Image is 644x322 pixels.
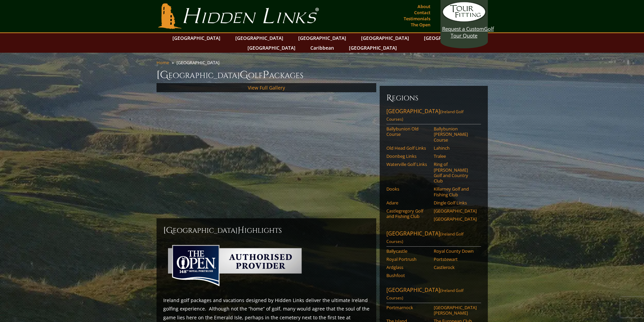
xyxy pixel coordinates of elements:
a: [GEOGRAPHIC_DATA] [434,208,477,214]
span: (Ireland Golf Courses) [386,231,463,244]
a: Request a CustomGolf Tour Quote [442,2,486,39]
a: Old Head Golf Links [386,145,429,151]
a: Royal County Down [434,248,477,254]
a: Portmarnock [386,305,429,310]
span: (Ireland Golf Courses) [386,288,463,301]
a: Royal Portrush [386,256,429,262]
a: View Full Gallery [248,84,285,91]
a: Bushfoot [386,273,429,278]
a: Ring of [PERSON_NAME] Golf and Country Club [434,162,477,183]
a: About [416,2,432,11]
h2: [GEOGRAPHIC_DATA] ighlights [163,225,369,236]
h6: Regions [386,93,481,103]
a: Home [157,59,169,66]
a: Dooks [386,186,429,192]
a: [GEOGRAPHIC_DATA] [244,43,299,53]
a: Ardglass [386,265,429,270]
a: [GEOGRAPHIC_DATA] [295,33,350,43]
li: [GEOGRAPHIC_DATA] [176,59,222,66]
a: Ballybunion Old Course [386,126,429,137]
a: Contact [412,8,432,17]
h1: [GEOGRAPHIC_DATA] olf ackages [157,68,488,82]
a: Castlerock [434,265,477,270]
span: Request a Custom [442,25,484,32]
a: [GEOGRAPHIC_DATA] [345,43,400,53]
a: The Open [409,20,432,29]
a: Castlegregory Golf and Fishing Club [386,208,429,219]
a: [GEOGRAPHIC_DATA] [434,216,477,222]
a: [GEOGRAPHIC_DATA](Ireland Golf Courses) [386,230,481,247]
a: Doonbeg Links [386,153,429,159]
a: Dingle Golf Links [434,200,477,205]
a: [GEOGRAPHIC_DATA][PERSON_NAME] [434,305,477,316]
a: Tralee [434,153,477,159]
a: Testimonials [402,14,432,23]
a: [GEOGRAPHIC_DATA] [169,33,224,43]
a: Killarney Golf and Fishing Club [434,186,477,197]
a: Waterville Golf Links [386,162,429,167]
a: [GEOGRAPHIC_DATA] [358,33,412,43]
a: [GEOGRAPHIC_DATA](Ireland Golf Courses) [386,286,481,303]
span: H [238,225,244,236]
span: P [263,68,269,82]
a: Ballybunion [PERSON_NAME] Course [434,126,477,143]
a: Adare [386,200,429,205]
a: Caribbean [307,43,337,53]
a: Lahinch [434,145,477,151]
a: Portstewart [434,256,477,262]
span: (Ireland Golf Courses) [386,109,463,122]
span: G [240,68,248,82]
a: Ballycastle [386,248,429,254]
a: [GEOGRAPHIC_DATA] [421,33,475,43]
a: [GEOGRAPHIC_DATA](Ireland Golf Courses) [386,107,481,124]
a: [GEOGRAPHIC_DATA] [232,33,287,43]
